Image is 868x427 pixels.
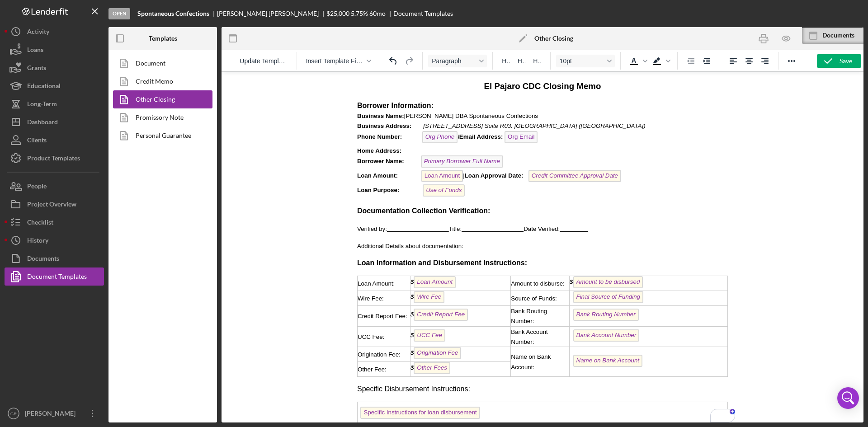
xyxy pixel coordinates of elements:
span: Bank Routing Number [223,237,289,249]
a: Personal Guarantee [113,127,208,145]
span: $ [61,292,100,299]
div: Text color Black [626,55,649,67]
span: UCC Fee [64,258,95,270]
span: H3 [533,57,541,65]
span: $ [61,221,94,228]
span: Paragraph [432,57,476,65]
a: Product Templates [5,149,104,167]
span: Origination Fee: [8,279,51,286]
a: Document [113,54,208,72]
span: Source of Funds: [161,223,207,230]
button: Insert Template Field [302,55,375,67]
span: Primary Borrower Full Name [71,84,153,96]
a: Promissory Note [113,108,208,127]
button: Increase indent [699,55,714,67]
button: Heading 2 [514,55,529,67]
span: $ [61,260,95,267]
span: Origination Fee [64,275,111,287]
span: Verified by: Title: Date Verified: [7,154,238,160]
button: Documents [5,249,104,267]
button: Heading 1 [498,55,514,67]
div: Loans [27,41,43,61]
a: Credit Memo [113,72,208,90]
button: History [5,231,104,249]
span: Amount to disburse: [161,208,215,215]
span: [PERSON_NAME] DBA Spontaneous Confections [7,41,188,47]
span: Update Template [240,57,287,65]
div: Product Templates [27,149,80,169]
button: Dashboard [5,113,104,131]
span: Org Email [155,59,188,71]
strong: Documentation Collection Verification: [7,135,140,143]
a: Activity [5,23,104,41]
span: Wire Fee [64,219,94,231]
span: Wire Fee: [8,223,34,230]
span: H1 [502,57,510,65]
button: Document Templates [5,267,104,286]
a: Grants [5,59,104,77]
button: Checklist [5,213,104,231]
span: Final Source of Funding [223,219,294,231]
span: Other Fee: [8,294,37,301]
span: Bank Routing Number: [161,236,197,253]
strong: Business Address: [7,51,61,57]
span: Specific Instructions for loan disbursement [10,335,130,347]
a: Project Overview [5,195,104,213]
span: Amount to be disbursed [223,204,293,216]
button: Clients [5,131,104,149]
button: Font size 10pt [556,55,615,67]
strong: Loan Amount: [7,100,48,107]
div: Open Intercom Messenger [837,387,859,409]
div: People [27,177,47,197]
button: Align right [757,55,773,67]
b: Other Closing [534,35,573,42]
div: 60 mo [369,10,386,17]
div: Open [108,8,130,19]
strong: Loan Information and Disbursement Instructions: [7,187,177,195]
body: To enrich screen reader interactions, please activate Accessibility in Grammarly extension settings [7,9,378,427]
div: History [27,231,48,252]
iframe: Rich Text Area [350,72,735,422]
button: Align center [741,55,757,67]
strong: Borrower Information: [7,30,84,38]
em: \ [108,61,109,68]
button: Heading 3 [529,55,545,67]
div: Document Templates [27,267,87,288]
strong: Loan Approval Date: [115,100,174,107]
div: Save [840,54,852,68]
span: Name on Bank Account: [161,282,201,298]
text: GR [10,411,17,416]
div: Grants [27,59,46,79]
button: Save [817,54,861,68]
div: [PERSON_NAME] [23,404,81,425]
span: Org Phone [72,59,108,71]
a: Loans [5,41,104,59]
h3: El Pajaro CDC Closing Memo [7,9,378,20]
button: Decrease indent [683,55,698,67]
div: Educational [27,77,61,97]
div: Document Templates [393,10,453,17]
span: Credit Committee Approval Date [179,98,271,110]
div: Activity [27,23,49,43]
em: [STREET_ADDRESS] Suite R03. [GEOGRAPHIC_DATA] ([GEOGRAPHIC_DATA]) [73,51,296,57]
span: Additional Details about documentation: [7,171,113,178]
span: Credit Report Fee: [8,241,57,248]
div: Documents [822,32,863,39]
div: Checklist [27,213,53,234]
span: H2 [518,57,526,65]
div: 5.75 % [351,10,368,17]
div: Dashboard [27,113,58,133]
button: People [5,177,104,195]
div: Documents [27,249,59,270]
button: GR[PERSON_NAME] [5,404,104,422]
a: Educational [5,77,104,95]
button: Long-Term [5,95,104,113]
strong: Borrower Name: [7,86,54,93]
div: [PERSON_NAME] [PERSON_NAME] [217,10,326,17]
span: Loan Amount [64,204,106,216]
span: $ [220,206,293,213]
